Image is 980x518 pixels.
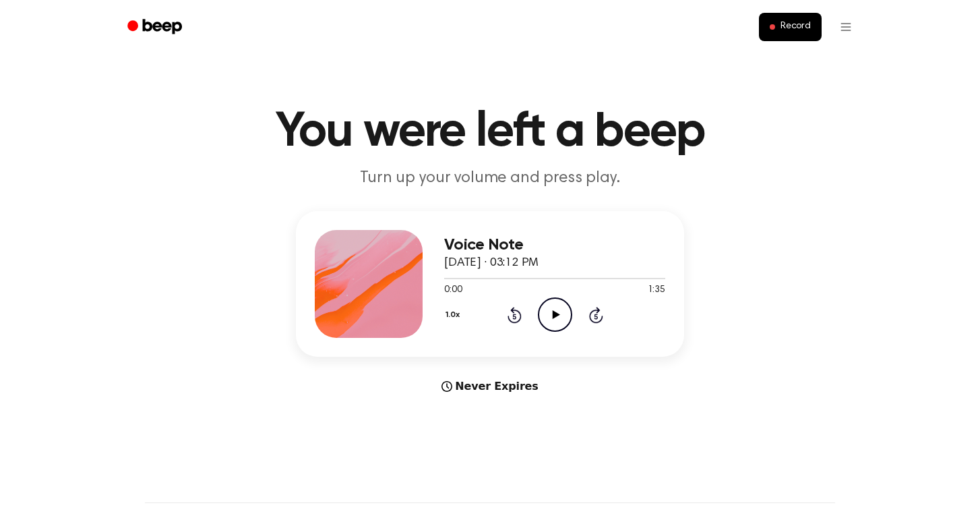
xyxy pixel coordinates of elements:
[648,283,665,297] span: 1:35
[780,21,811,33] span: Record
[231,167,749,190] p: Turn up your volume and press play.
[830,11,862,43] button: Open menu
[145,108,835,156] h1: You were left a beep
[444,304,464,326] button: 1.0x
[118,14,194,40] a: Beep
[444,236,665,254] h3: Voice Note
[444,283,462,297] span: 0:00
[296,378,684,395] div: Never Expires
[444,257,539,269] span: [DATE] · 03:12 PM
[759,13,822,41] button: Record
